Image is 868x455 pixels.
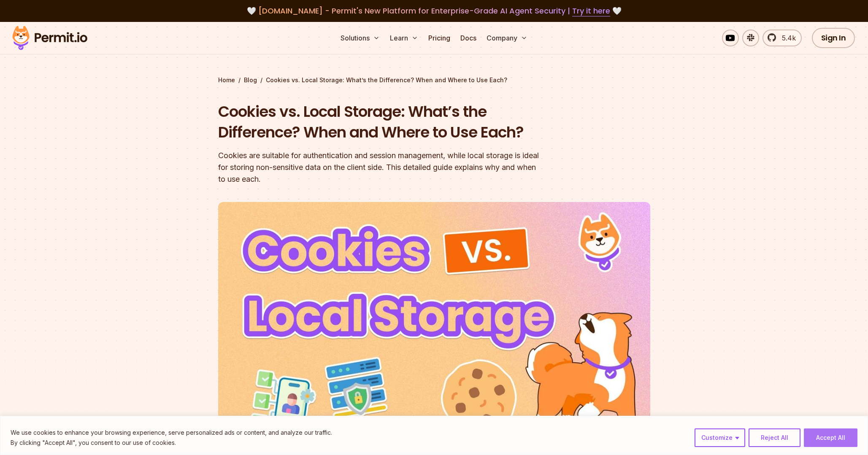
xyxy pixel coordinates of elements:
div: 🤍 🤍 [20,5,848,17]
span: 5.4k [777,33,796,43]
div: / / [218,76,650,84]
div: Cookies are suitable for authentication and session management, while local storage is ideal for ... [218,150,542,185]
button: Solutions [337,30,383,46]
a: Docs [457,30,480,46]
a: Blog [244,76,257,84]
p: We use cookies to enhance your browsing experience, serve personalized ads or content, and analyz... [11,428,332,438]
a: Pricing [425,30,454,46]
button: Company [483,30,531,46]
button: Accept All [804,428,857,447]
a: Sign In [812,28,855,48]
span: [DOMAIN_NAME] - Permit's New Platform for Enterprise-Grade AI Agent Security | [258,5,610,16]
a: 5.4k [763,30,802,46]
a: Home [218,76,235,84]
p: By clicking "Accept All", you consent to our use of cookies. [11,438,332,448]
button: Customize [695,428,745,447]
a: Try it here [572,5,610,16]
button: Reject All [749,428,800,447]
button: Learn [387,30,422,46]
img: Permit logo [8,24,91,52]
img: Cookies vs. Local Storage: What’s the Difference? When and Where to Use Each? [218,202,650,445]
h1: Cookies vs. Local Storage: What’s the Difference? When and Where to Use Each? [218,101,542,143]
